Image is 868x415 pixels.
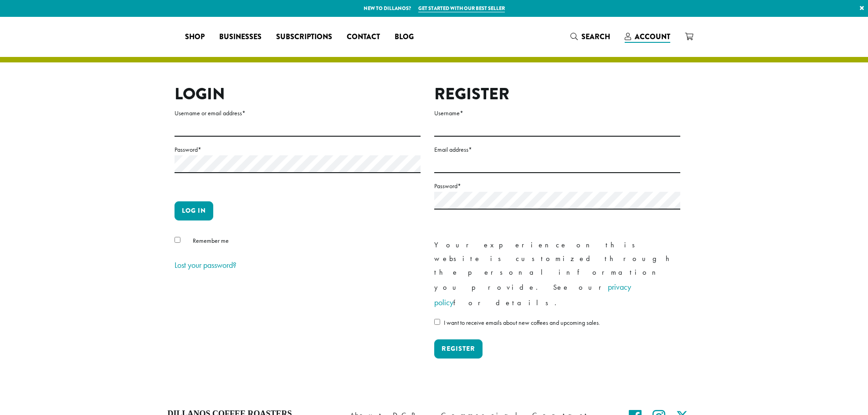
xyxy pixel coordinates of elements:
[395,31,414,43] span: Blog
[434,84,680,104] h2: Register
[434,144,680,155] label: Email address
[418,5,505,12] a: Get started with our best seller
[434,282,631,307] a: privacy policy
[178,30,212,44] a: Shop
[563,29,617,44] a: Search
[185,31,205,43] span: Shop
[219,31,262,43] span: Businesses
[581,31,610,42] span: Search
[434,180,680,192] label: Password
[434,319,440,325] input: I want to receive emails about new coffees and upcoming sales.
[276,31,332,43] span: Subscriptions
[175,84,421,104] h2: Login
[434,339,483,359] button: Register
[635,31,670,42] span: Account
[444,318,600,327] span: I want to receive emails about new coffees and upcoming sales.
[175,201,213,220] button: Log in
[175,108,421,119] label: Username or email address
[193,236,229,245] span: Remember me
[434,108,680,119] label: Username
[347,31,380,43] span: Contact
[175,260,236,270] a: Lost your password?
[175,144,421,155] label: Password
[434,238,680,310] p: Your experience on this website is customized through the personal information you provide. See o...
